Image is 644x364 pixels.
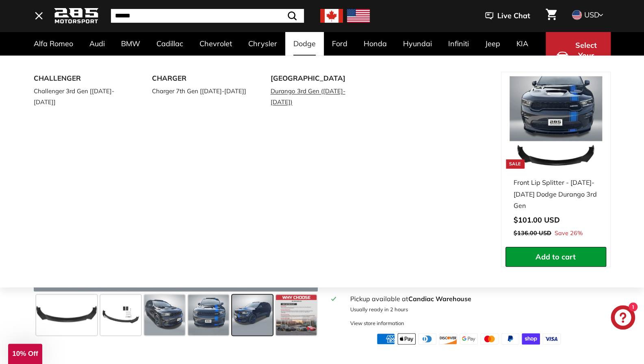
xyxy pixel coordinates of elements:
div: Sale [506,159,525,169]
span: 10% Off [12,350,38,358]
span: Save 26% [555,228,583,239]
inbox-online-store-chat: Shopify online store chat [608,305,637,332]
a: Jeep [477,32,508,56]
a: CHALLENGER [34,72,130,85]
img: visa [542,333,561,345]
div: Front Lip Splitter - [DATE]-[DATE] Dodge Durango 3rd Gen [514,177,598,212]
div: View store information [350,319,404,327]
img: american_express [377,333,395,345]
a: Charger 7th Gen [[DATE]-[DATE]] [152,85,248,97]
a: Audi [81,32,113,56]
img: paypal [501,333,519,345]
img: diners_club [418,333,436,345]
img: apple_pay [397,333,416,345]
a: BMW [113,32,148,56]
span: $136.00 USD [514,229,551,237]
img: master [480,333,499,345]
a: Chrysler [240,32,285,56]
span: USD [584,10,599,19]
a: Cart [541,2,562,30]
div: 10% Off [8,344,42,364]
img: Logo_285_Motorsport_areodynamics_components [54,6,99,26]
a: Alfa Romeo [26,32,81,56]
a: Sale Front Lip Splitter - [DATE]-[DATE] Dodge Durango 3rd Gen Save 26% [505,72,606,247]
a: Durango 3rd Gen ([DATE]-[DATE]) [271,85,366,108]
a: [GEOGRAPHIC_DATA] [271,72,366,85]
path: . [35,13,41,19]
img: discover [439,333,457,345]
a: Ford [324,32,356,56]
a: KIA [508,32,536,56]
span: Add to cart [536,252,576,261]
div: Pickup available at [350,294,605,304]
strong: Candiac Warehouse [408,295,471,303]
a: Dodge [285,32,324,56]
button: Live Chat [475,6,541,26]
span: Select Your Vehicle [572,40,600,71]
a: Cadillac [148,32,191,56]
a: Chevrolet [191,32,240,56]
path: . [36,13,42,19]
span: $101.00 USD [514,215,560,225]
button: Add to cart [505,247,606,267]
p: Usually ready in 2 hours [350,306,605,313]
a: Challenger 3rd Gen [[DATE]-[DATE]] [34,85,130,108]
a: Infiniti [440,32,477,56]
img: shopify_pay [522,333,540,345]
a: CHARGER [152,72,248,85]
input: Search [111,9,304,23]
span: Live Chat [497,11,530,21]
img: google_pay [460,333,478,345]
a: Honda [356,32,395,56]
a: Hyundai [395,32,440,56]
